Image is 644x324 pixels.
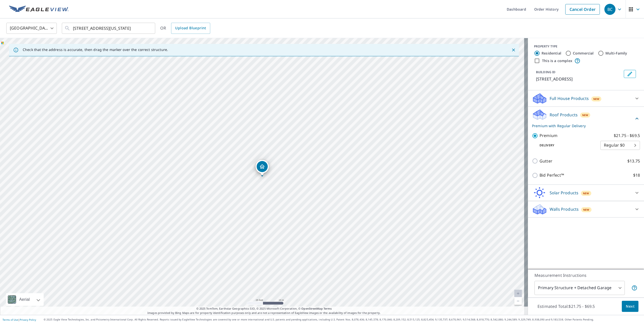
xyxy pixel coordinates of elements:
[534,44,638,49] div: PROPERTY TYPE
[532,143,600,148] p: Delivery
[171,23,210,34] a: Upload Blueprint
[301,307,323,310] a: OpenStreetMap
[540,132,557,139] p: Premium
[44,318,641,321] p: © 2025 Eagle View Technologies, Inc. and Pictometry International Corp. All Rights Reserved. Repo...
[540,172,564,178] p: Bid Perfect™
[622,301,638,312] button: Next
[6,21,57,35] div: [GEOGRAPHIC_DATA]
[73,21,145,35] input: Search by address or latitude-longitude
[550,190,578,196] p: Solar Products
[256,160,269,176] div: Dropped pin, building 1, Residential property, 20444 E County Road 1567 Altus, OK 73521
[565,4,600,15] a: Cancel Order
[534,272,637,278] p: Measurement Instructions
[573,51,594,56] label: Commercial
[605,51,627,56] label: Multi-Family
[536,76,622,82] p: [STREET_ADDRESS]
[532,92,640,104] div: Full House ProductsNew
[18,293,31,306] div: Aerial
[514,297,522,305] a: Current Level 20, Zoom Out
[3,318,36,321] p: |
[324,307,332,310] a: Terms
[614,132,640,139] p: $21.75 - $69.5
[533,301,599,312] p: Estimated Total: $21.75 - $69.5
[532,187,640,199] div: Solar ProductsNew
[196,307,332,311] span: © 2025 TomTom, Earthstar Geographics SIO, © 2025 Microsoft Corporation, ©
[624,70,636,78] button: Edit building 1
[532,123,634,128] p: Premium with Regular Delivery
[542,58,572,63] label: This is a complex
[582,113,588,117] span: New
[550,206,579,212] p: Walls Products
[532,203,640,215] div: Walls ProductsNew
[175,25,206,31] span: Upload Blueprint
[600,138,640,152] div: Regular $0
[3,318,18,321] a: Terms of Use
[23,47,168,52] p: Check that the address is accurate, then drag the marker over the correct structure.
[6,293,44,306] div: Aerial
[9,6,69,13] img: EV Logo
[20,318,36,321] a: Privacy Policy
[534,281,625,295] div: Primary Structure + Detached Garage
[160,23,210,34] div: OR
[542,51,561,56] label: Residential
[633,172,640,178] p: $18
[627,158,640,164] p: $13.75
[583,208,589,212] span: New
[604,4,615,15] div: BC
[532,109,640,128] div: Roof ProductsNewPremium with Regular Delivery
[540,158,552,164] p: Gutter
[510,47,517,53] button: Close
[536,70,555,74] p: BUILDING ID
[583,191,589,195] span: New
[550,95,589,101] p: Full House Products
[514,290,522,297] a: Current Level 20, Zoom In Disabled
[626,303,634,310] span: Next
[631,285,637,291] span: Your report will include the primary structure and a detached garage if one exists.
[550,112,578,118] p: Roof Products
[593,97,600,101] span: New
